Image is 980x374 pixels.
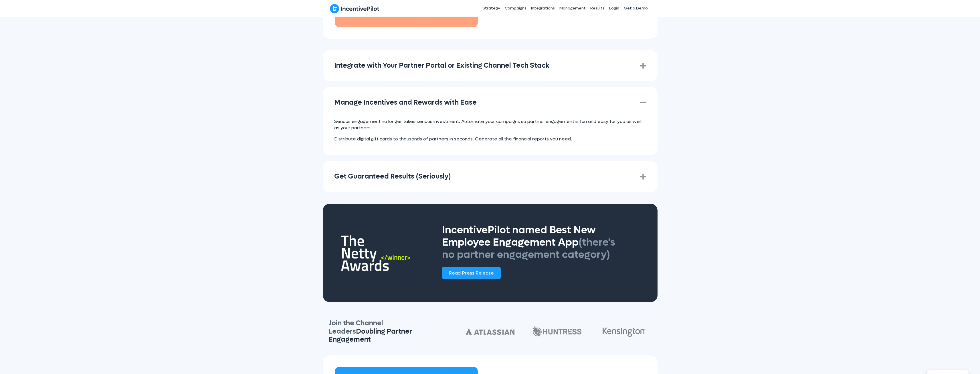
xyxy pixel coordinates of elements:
span: Doubling Partner Engagement [328,327,412,344]
i: Expand [636,173,646,181]
a: Integrations [529,1,557,15]
a: Campaigns [502,1,529,15]
img: 2560px-Atlassian-logo [466,328,514,334]
img: IncentivePilot [330,4,379,13]
a: Login [607,1,621,15]
span: (there's no partner engagement category) [442,236,615,261]
a: Management [557,1,588,15]
a: Results [588,1,607,15]
i: Expand [636,62,646,70]
p: Serious engagement no longer takes serious investment. Automate your campaigns so partner engagem... [334,118,646,131]
i: Collapse [636,99,646,107]
a: Read Press Release [442,267,501,279]
img: Kensington_PRIMARY_Logo_FINAL [603,328,646,337]
span: Join the Channel Leaders [328,319,412,344]
a: Strategy [480,1,502,15]
a: Get a Demo [621,1,650,15]
a: Integrate with Your Partner Portal or Existing Channel Tech Stack [334,62,631,70]
a: Manage Incentives and Rewards with Ease [334,99,631,107]
img: Netty-Winner-WG [341,234,418,271]
span: IncentivePilot named Best New Employee Engagement App [442,223,615,261]
nav: Header Menu [441,1,650,15]
p: Distribute digital gift cards to thousands of partners in seconds. Generate all the financial rep... [334,136,646,142]
img: c160a1f01da15ede5cb2dbb7c1e1a7f7 [533,326,581,338]
span: Read Press Release [449,270,494,276]
a: Get Guaranteed Results (Seriously) [334,173,631,181]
